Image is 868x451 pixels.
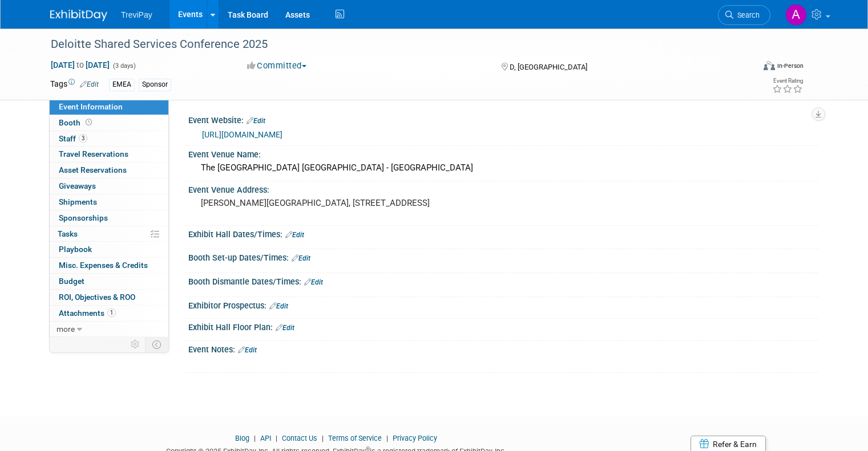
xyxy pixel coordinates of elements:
a: Contact Us [282,434,317,442]
div: Booth Dismantle Dates/Times: [188,273,818,288]
div: The [GEOGRAPHIC_DATA] [GEOGRAPHIC_DATA] - [GEOGRAPHIC_DATA] [197,159,809,177]
a: Terms of Service [328,434,382,442]
td: Tags [50,78,99,91]
a: Misc. Expenses & Credits [50,258,168,273]
div: Event Format [692,59,804,76]
img: Alen Lovric [785,4,807,26]
a: Blog [235,434,249,442]
img: Format-Inperson.png [764,61,775,70]
span: Event Information [59,102,123,111]
a: API [260,434,271,442]
a: Search [718,5,770,25]
span: Sponsorships [59,213,108,222]
a: Edit [304,278,323,286]
span: Misc. Expenses & Credits [59,261,148,270]
a: Playbook [50,242,168,257]
span: D, [GEOGRAPHIC_DATA] [510,63,587,71]
a: Edit [276,324,294,332]
div: Event Notes: [188,341,818,356]
a: Edit [247,117,265,125]
a: Staff3 [50,131,168,147]
span: Shipments [59,197,97,206]
span: ROI, Objectives & ROO [59,292,135,302]
span: 3 [79,134,87,143]
div: Booth Set-up Dates/Times: [188,249,818,264]
a: Tasks [50,226,168,242]
a: Attachments1 [50,306,168,321]
span: Staff [59,134,87,143]
div: EMEA [109,79,135,91]
span: Attachments [59,308,116,318]
span: Budget [59,277,84,286]
span: Booth [59,118,94,127]
span: | [319,434,326,442]
div: Deloitte Shared Services Conference 2025 [47,34,740,55]
a: [URL][DOMAIN_NAME] [202,130,282,139]
span: TreviPay [121,10,152,19]
span: Giveaways [59,181,96,190]
a: Asset Reservations [50,162,168,178]
a: Budget [50,274,168,289]
a: Giveaways [50,178,168,194]
div: Sponsor [139,79,171,91]
span: Asset Reservations [59,165,127,174]
a: Booth [50,115,168,131]
span: Tasks [58,229,78,238]
div: Event Website: [188,112,818,127]
div: Event Rating [772,78,803,84]
a: Edit [80,80,99,88]
span: | [273,434,280,442]
span: (3 days) [112,62,136,70]
a: Sponsorships [50,210,168,226]
div: Exhibit Hall Dates/Times: [188,226,818,241]
span: Playbook [59,245,92,254]
span: Travel Reservations [59,149,128,159]
a: Shipments [50,194,168,210]
td: Toggle Event Tabs [146,337,169,352]
div: In-Person [777,62,804,70]
div: Event Venue Name: [188,146,818,160]
span: | [383,434,391,442]
a: Privacy Policy [393,434,437,442]
div: Event Venue Address: [188,181,818,196]
pre: [PERSON_NAME][GEOGRAPHIC_DATA], [STREET_ADDRESS] [201,198,438,208]
a: Edit [292,254,310,262]
span: 1 [107,308,116,317]
a: Travel Reservations [50,147,168,162]
a: ROI, Objectives & ROO [50,290,168,305]
a: Edit [238,346,257,354]
a: more [50,322,168,337]
span: to [75,60,86,70]
div: Exhibit Hall Floor Plan: [188,319,818,334]
span: Booth not reserved yet [83,118,94,127]
img: ExhibitDay [50,10,107,21]
span: | [251,434,259,442]
a: Event Information [50,99,168,115]
span: [DATE] [DATE] [50,60,110,70]
a: Edit [269,302,288,310]
div: Exhibitor Prospectus: [188,297,818,312]
a: Edit [285,231,304,239]
span: Search [733,11,760,19]
span: more [56,324,75,334]
td: Personalize Event Tab Strip [126,337,146,352]
button: Committed [243,60,311,72]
